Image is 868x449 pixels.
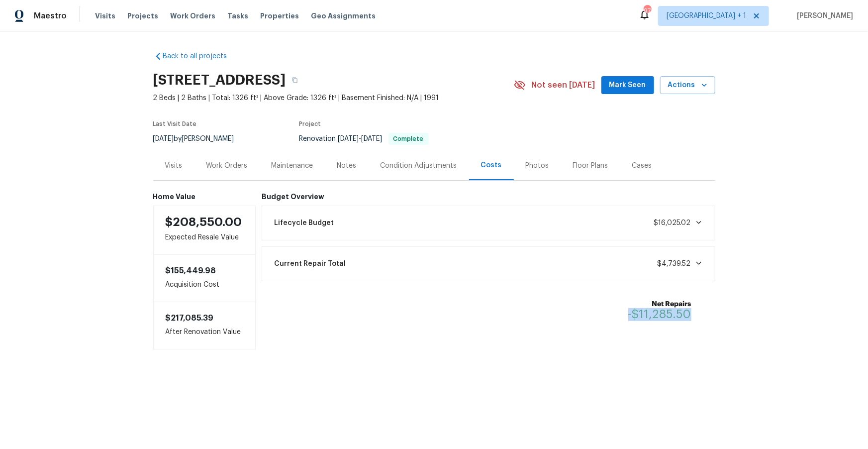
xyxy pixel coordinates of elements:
[793,11,853,21] span: [PERSON_NAME]
[337,161,357,171] div: Notes
[362,135,383,142] span: [DATE]
[526,161,549,171] div: Photos
[644,6,651,16] div: 97
[609,79,646,92] span: Mark Seen
[153,302,256,349] div: After Renovation Value
[628,299,691,309] b: Net Repairs
[272,161,313,171] div: Maintenance
[573,161,608,171] div: Floor Plans
[153,93,514,103] span: 2 Beds | 2 Baths | Total: 1326 ft² | Above Grade: 1326 ft² | Basement Finished: N/A | 1991
[153,121,197,127] span: Last Visit Date
[153,135,174,142] span: [DATE]
[660,76,715,95] button: Actions
[260,11,299,21] span: Properties
[658,260,691,267] span: $4,739.52
[338,135,383,142] span: -
[153,255,256,302] div: Acquisition Cost
[274,218,334,228] span: Lifecycle Budget
[206,161,248,171] div: Work Orders
[166,216,242,228] span: $208,550.00
[632,161,652,171] div: Cases
[628,308,691,320] span: -$11,285.50
[153,75,286,85] h2: [STREET_ADDRESS]
[166,314,214,322] span: $217,085.39
[389,136,428,142] span: Complete
[34,11,67,21] span: Maestro
[532,80,595,90] span: Not seen [DATE]
[153,51,249,61] a: Back to all projects
[95,11,115,21] span: Visits
[262,193,715,201] h6: Budget Overview
[127,11,158,21] span: Projects
[381,161,457,171] div: Condition Adjustments
[170,11,215,21] span: Work Orders
[481,160,502,170] div: Costs
[165,161,183,171] div: Visits
[668,79,707,92] span: Actions
[153,133,246,145] div: by [PERSON_NAME]
[338,135,359,142] span: [DATE]
[227,12,248,19] span: Tasks
[311,11,376,21] span: Geo Assignments
[153,193,256,201] h6: Home Value
[299,135,429,142] span: Renovation
[166,267,216,275] span: $155,449.98
[601,76,654,95] button: Mark Seen
[654,220,691,226] span: $16,025.02
[286,71,304,89] button: Copy Address
[153,206,256,255] div: Expected Resale Value
[274,259,346,269] span: Current Repair Total
[667,11,746,21] span: [GEOGRAPHIC_DATA] + 1
[299,121,321,127] span: Project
